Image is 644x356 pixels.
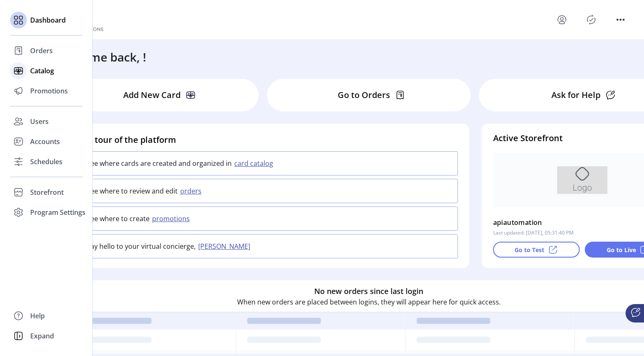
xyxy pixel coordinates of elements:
button: menu [614,13,627,26]
span: Promotions [30,86,68,96]
p: Go to Live [607,245,636,254]
span: Storefront [30,187,64,197]
h6: No new orders since last login [314,286,423,297]
span: Expand [30,331,54,341]
span: Users [30,116,49,126]
button: promotions [150,214,195,224]
h4: Take a tour of the platform [66,134,458,146]
button: Publisher Panel [585,13,598,26]
span: Catalog [30,66,54,76]
p: Add New Card [123,89,181,101]
p: Go to Orders [338,89,390,101]
p: Last updated: [DATE], 05:31:40 PM [493,229,574,237]
span: Help [30,311,45,321]
p: Say hello to your virtual concierge, [87,241,196,251]
button: menu [555,13,569,26]
p: See where to review and edit [87,186,178,196]
p: apiautomation [493,216,542,229]
button: card catalog [232,158,278,168]
p: Go to Test [515,245,544,254]
p: Ask for Help [551,89,600,101]
span: Program Settings [30,207,85,217]
span: Accounts [30,137,60,147]
span: Schedules [30,157,62,167]
h3: Welcome back, ! [55,48,146,66]
p: See where cards are created and organized in [87,158,232,168]
button: orders [178,186,207,196]
span: Dashboard [30,15,66,25]
button: [PERSON_NAME] [196,241,255,251]
p: See where to create [87,214,150,224]
p: When new orders are placed between logins, they will appear here for quick access. [237,297,501,307]
span: Orders [30,46,53,56]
